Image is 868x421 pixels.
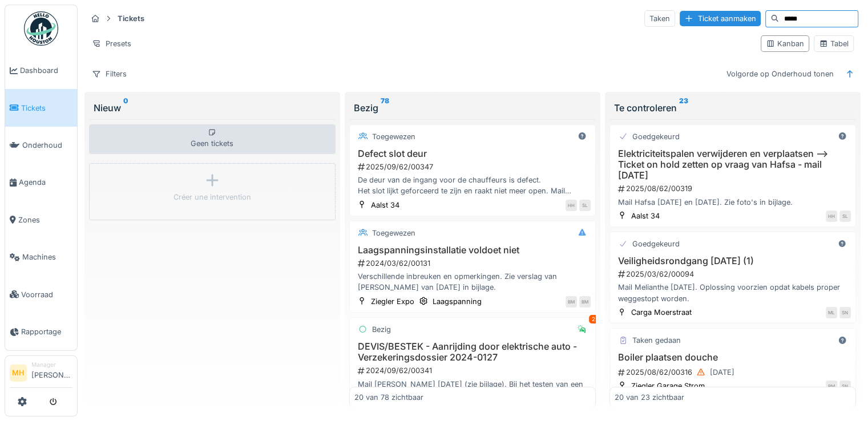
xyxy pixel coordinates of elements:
h3: DEVIS/BESTEK - Aanrijding door elektrische auto - Verzekeringsdossier 2024-0127 [354,341,591,363]
div: Taken [644,10,675,27]
div: Goedgekeurd [632,131,680,142]
span: Zones [18,214,72,225]
div: Volgorde op Onderhoud tonen [721,66,839,82]
div: Bezig [372,324,391,335]
div: HH [566,200,577,211]
div: Bezig [354,101,591,115]
div: SL [579,200,591,211]
div: 2 [589,315,598,323]
div: Verschillende inbreuken en opmerkingen. Zie verslag van [PERSON_NAME] van [DATE] in bijlage. [354,271,591,293]
div: 2025/08/62/00319 [617,183,851,194]
div: ML [826,307,837,318]
div: SN [839,307,851,318]
sup: 0 [123,101,128,115]
div: De deur van de ingang voor de chauffeurs is defect. Het slot lijkt geforceerd te zijn en raakt ni... [354,175,591,196]
div: Te controleren [614,101,851,115]
div: Presets [87,35,136,52]
div: Mail Hafsa [DATE] en [DATE]. Zie foto's in bijlage. [615,197,851,208]
div: Kanban [766,38,804,49]
div: Manager [31,361,72,369]
div: Mail Melianthe [DATE]. Oplossing voorzien opdat kabels proper weggestopt worden. [615,282,851,303]
span: Rapportage [21,326,72,337]
div: Taken gedaan [632,335,681,346]
div: Créer une intervention [173,192,251,203]
div: BM [826,380,837,392]
a: Agenda [5,164,77,201]
span: Tickets [21,103,72,114]
a: Machines [5,238,77,276]
div: Tabel [819,38,849,49]
div: 20 van 23 zichtbaar [615,392,684,403]
sup: 78 [381,101,389,115]
div: Ziegler Expo [371,296,414,307]
sup: 23 [679,101,688,115]
h3: Veiligheidsrondgang [DATE] (1) [615,256,851,266]
span: Dashboard [20,65,72,76]
h3: Elektriciteitspalen verwijderen en verplaatsen --> Ticket on hold zetten op vraag van Hafsa - mai... [615,148,851,181]
li: MH [10,365,27,382]
div: Ticket aanmaken [680,11,761,26]
h3: Laagspanningsinstallatie voldoet niet [354,245,591,256]
div: Nieuw [94,101,331,115]
div: Carga Moerstraat [631,307,692,318]
div: Aalst 34 [371,200,399,211]
div: 2025/09/62/00347 [357,161,591,172]
div: SN [839,380,851,392]
div: Filters [87,66,132,82]
span: Voorraad [21,289,72,300]
div: Geen tickets [89,124,336,154]
span: Onderhoud [22,140,72,151]
div: 2024/03/62/00131 [357,258,591,269]
a: Dashboard [5,52,77,89]
a: Tickets [5,89,77,126]
div: Goedgekeurd [632,238,680,249]
span: Agenda [19,177,72,188]
div: 2025/03/62/00094 [617,269,851,280]
span: Machines [22,252,72,262]
div: BM [579,296,591,307]
img: Badge_color-CXgf-gQk.svg [24,11,58,46]
h3: Boiler plaatsen douche [615,352,851,363]
div: BM [566,296,577,307]
a: MH Manager[PERSON_NAME] [10,361,72,388]
li: [PERSON_NAME] [31,361,72,385]
div: HH [826,211,837,222]
div: [DATE] [710,367,734,378]
div: 2025/08/62/00316 [617,365,851,379]
div: Toegewezen [372,228,415,238]
a: Rapportage [5,313,77,350]
strong: Tickets [113,13,149,24]
div: Laagspanning [433,296,482,307]
div: Ziegler Garage Strom... [631,380,712,391]
a: Onderhoud [5,127,77,164]
div: Toegewezen [372,131,415,142]
div: 2024/09/62/00341 [357,365,591,376]
div: Mail [PERSON_NAME] [DATE] (zie bijlage). Bij het testen van een elektrische wagen, is een chauffe... [354,379,591,400]
div: 20 van 78 zichtbaar [354,392,423,403]
h3: Defect slot deur [354,148,591,159]
a: Zones [5,201,77,238]
div: Aalst 34 [631,211,660,221]
div: SL [839,211,851,222]
a: Voorraad [5,276,77,313]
